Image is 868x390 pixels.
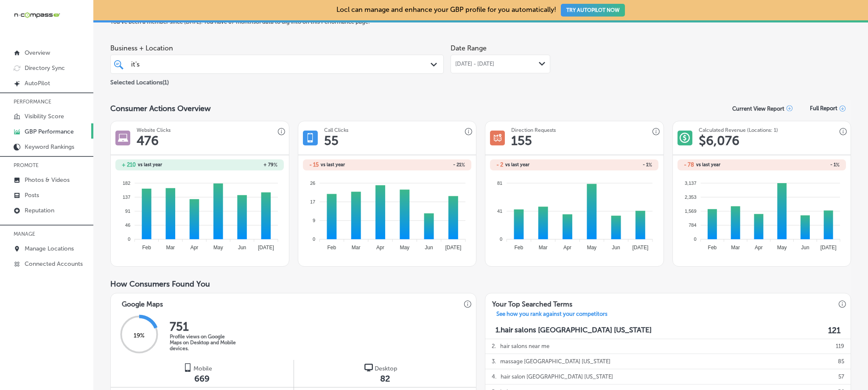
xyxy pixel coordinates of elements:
tspan: Apr [376,245,384,251]
tspan: 137 [123,195,130,200]
span: vs last year [138,162,162,167]
tspan: Feb [515,245,524,251]
p: 1. hair salons [GEOGRAPHIC_DATA] [US_STATE] [496,326,652,335]
label: 121 [828,326,840,335]
h2: + 79 [200,162,278,168]
tspan: Mar [539,245,548,251]
h3: Google Maps [115,293,170,311]
tspan: 81 [497,180,502,185]
span: % [836,162,840,168]
p: Photos & Videos [25,176,70,184]
p: 3 . [492,354,496,369]
span: vs last year [505,162,529,167]
tspan: Mar [352,245,361,251]
img: 660ab0bf-5cc7-4cb8-ba1c-48b5ae0f18e60NCTV_CLogo_TV_Black_-500x88.png [14,11,60,19]
p: 2 . [492,339,496,354]
span: Mobile [193,365,212,372]
h2: + 210 [122,162,136,168]
tspan: Feb [327,245,336,251]
h2: - 21 [387,162,465,168]
img: logo [183,363,192,372]
span: Business + Location [110,44,444,52]
tspan: 9 [313,218,315,223]
h2: - 15 [309,162,319,168]
p: 4 . [492,369,496,384]
span: 669 [194,373,210,384]
tspan: May [587,245,597,251]
tspan: [DATE] [258,245,274,251]
tspan: 91 [125,209,130,214]
h2: 751 [170,320,238,334]
h3: Your Top Searched Terms [485,293,579,311]
span: % [274,162,277,168]
tspan: 3,137 [685,180,697,185]
p: Reputation [25,207,54,214]
a: See how you rank against your competitors [490,311,614,320]
tspan: Jun [801,245,809,251]
p: massage [GEOGRAPHIC_DATA] [US_STATE] [500,354,610,369]
h1: $ 6,076 [699,133,739,148]
p: Connected Accounts [25,260,83,267]
tspan: Apr [755,245,763,251]
tspan: 784 [689,223,696,228]
span: vs last year [321,162,345,167]
p: Directory Sync [25,64,65,72]
span: How Consumers Found You [110,279,210,289]
tspan: Apr [563,245,571,251]
p: Posts [25,192,39,199]
tspan: 46 [125,223,130,228]
tspan: 182 [123,180,130,185]
p: GBP Performance [25,128,74,135]
span: % [648,162,652,168]
span: Consumer Actions Overview [110,104,211,113]
p: Manage Locations [25,245,74,252]
span: Desktop [375,365,397,372]
tspan: Jun [238,245,246,251]
span: [DATE] - [DATE] [455,61,494,67]
p: Visibility Score [25,113,64,120]
span: % [461,162,465,168]
tspan: 2,353 [685,195,697,200]
h3: Calculated Revenue (Locations: 1) [699,127,778,133]
span: 82 [380,373,390,384]
tspan: Apr [190,245,199,251]
p: Keyword Rankings [25,143,74,150]
tspan: May [400,245,409,251]
img: logo [364,363,373,372]
span: vs last year [696,162,720,167]
h3: Website Clicks [137,127,171,133]
p: 85 [838,354,844,369]
tspan: 0 [313,237,315,242]
tspan: 1,569 [685,209,697,214]
tspan: [DATE] [445,245,461,251]
tspan: 26 [310,180,315,185]
tspan: May [213,245,223,251]
p: Overview [25,49,50,56]
tspan: Jun [425,245,433,251]
span: Full Report [810,105,837,111]
tspan: 0 [500,237,502,242]
p: hair salon [GEOGRAPHIC_DATA] [US_STATE] [501,369,613,384]
tspan: [DATE] [820,245,836,251]
tspan: 0 [694,237,696,242]
p: AutoPilot [25,80,50,87]
tspan: Feb [708,245,717,251]
button: TRY AUTOPILOT NOW [561,4,625,17]
h1: 476 [137,133,159,148]
p: hair salons near me [500,339,549,354]
p: Selected Locations ( 1 ) [110,75,169,86]
h3: Call Clicks [324,127,348,133]
tspan: 17 [310,199,315,204]
h2: - 1 [574,162,652,168]
tspan: May [777,245,787,251]
tspan: Jun [612,245,620,251]
tspan: 41 [497,209,502,214]
span: 19 % [134,332,145,339]
p: Profile views on Google Maps on Desktop and Mobile devices. [170,334,238,351]
h1: 55 [324,133,339,148]
tspan: 0 [128,237,130,242]
h1: 155 [511,133,532,148]
p: 119 [836,339,844,354]
label: Date Range [451,44,487,52]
